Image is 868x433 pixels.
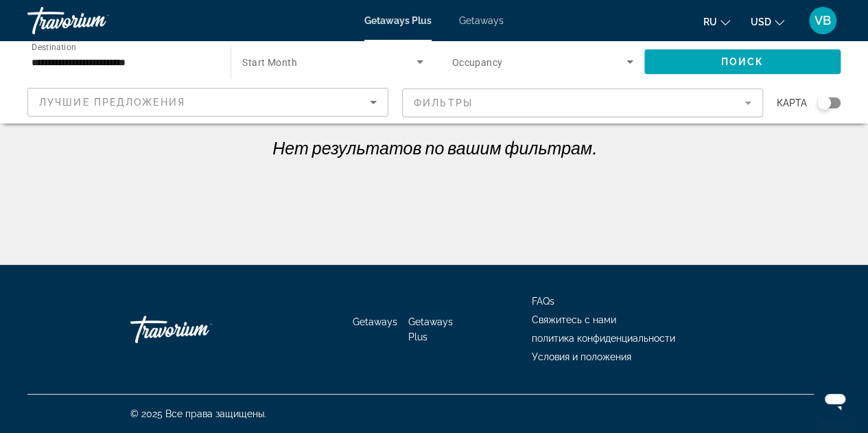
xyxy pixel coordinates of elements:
a: Getaways [353,316,397,327]
span: Occupancy [452,57,503,68]
iframe: Кнопка запуска окна обмена сообщениями [813,378,857,422]
span: Start Month [242,57,297,68]
span: © 2025 Все права защищены. [130,408,266,419]
span: VB [814,14,831,27]
a: Travorium [130,309,268,350]
a: Getaways Plus [408,316,453,342]
span: ru [703,16,717,27]
span: USD [751,16,771,27]
span: Поиск [721,56,764,67]
span: Лучшие предложения [39,97,185,108]
mat-select: Sort by [39,94,377,110]
span: карта [777,93,807,113]
button: Filter [402,88,763,118]
button: Change language [703,12,730,32]
a: Getaways [459,15,504,26]
a: Travorium [27,3,165,38]
button: User Menu [805,6,841,35]
a: Условия и положения [532,351,631,362]
a: политика конфиденциальности [532,333,675,344]
a: Свяжитесь с нами [532,314,616,325]
a: FAQs [532,296,554,307]
button: Поиск [644,49,841,74]
p: Нет результатов по вашим фильтрам. [21,137,847,158]
a: Getaways Plus [364,15,432,26]
button: Change currency [751,12,784,32]
span: Destination [32,42,76,51]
